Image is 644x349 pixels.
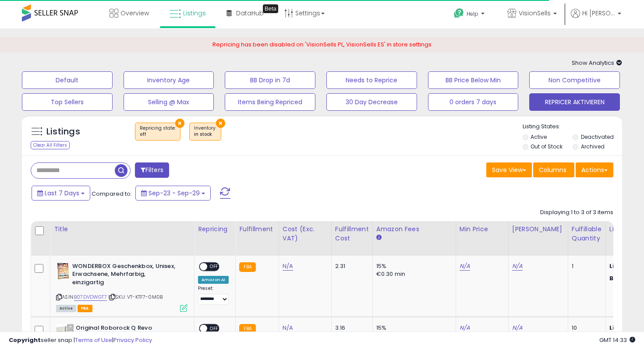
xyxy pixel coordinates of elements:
[78,305,92,312] span: FBA
[46,126,80,138] h5: Listings
[335,324,366,332] div: 3.16
[56,262,188,311] div: ASIN:
[194,125,216,138] span: Inventory :
[194,131,216,137] div: in stock
[283,225,328,243] div: Cost (Exc. VAT)
[531,133,547,141] label: Active
[283,262,293,271] a: N/A
[56,324,74,342] img: 5139btIlrQL._SL40_.jpg
[376,324,449,332] div: 15%
[225,93,315,111] button: Items Being Repriced
[183,9,206,18] span: Listings
[460,324,470,332] a: N/A
[140,131,176,137] div: off
[225,71,315,89] button: BB Drop in 7d
[54,225,191,234] div: Title
[239,225,275,234] div: Fulfillment
[149,189,200,197] span: Sep-23 - Sep-29
[239,262,255,272] small: FBA
[512,324,523,332] a: N/A
[135,186,211,201] button: Sep-23 - Sep-29
[198,286,229,305] div: Preset:
[113,336,152,344] a: Privacy Policy
[529,71,620,89] button: Non Competitive
[207,324,221,332] span: OFF
[582,9,615,18] span: Hi [PERSON_NAME]
[533,162,574,177] button: Columns
[512,225,564,234] div: [PERSON_NAME]
[108,293,163,300] span: | SKU: VT-KTF7-0M0B
[581,143,605,150] label: Archived
[581,133,614,141] label: Deactivated
[239,324,255,334] small: FBA
[376,270,449,278] div: €0.30 min
[32,186,90,201] button: Last 7 Days
[175,119,184,128] button: ×
[124,71,214,89] button: Inventory Age
[376,234,382,242] small: Amazon Fees.
[283,324,293,332] a: N/A
[72,262,179,289] b: WONDERBOX Geschenkbox, Unisex, Erwachsene, Mehrfarbig, einzigartig
[576,162,613,177] button: Actions
[212,40,432,49] span: Repricing has been disabled on 'VisionSells PL, VisionSells ES' in store settings
[335,225,369,243] div: Fulfillment Cost
[45,189,79,197] span: Last 7 Days
[92,190,132,198] span: Compared to:
[135,162,169,178] button: Filters
[376,225,452,234] div: Amazon Fees
[22,93,113,111] button: Top Sellers
[376,262,449,270] div: 15%
[572,59,622,67] span: Show Analytics
[140,125,176,138] span: Repricing state :
[74,293,107,301] a: B07DVDWGT7
[120,9,149,18] span: Overview
[460,225,505,234] div: Min Price
[263,4,278,13] div: Tooltip anchor
[9,336,152,345] div: seller snap | |
[75,336,112,344] a: Terms of Use
[572,225,602,243] div: Fulfillable Quantity
[76,324,182,342] b: Original Roborock Q Revo rotierende Wischpads (4-Set)
[447,1,493,28] a: Help
[519,9,551,18] span: VisionSells
[453,8,464,19] i: Get Help
[428,71,519,89] button: BB Price Below Min
[326,71,417,89] button: Needs to Reprice
[512,262,523,271] a: N/A
[216,119,225,128] button: ×
[529,93,620,111] button: REPRICER AKTIVIEREN
[9,336,41,344] strong: Copyright
[467,10,478,18] span: Help
[198,276,229,284] div: Amazon AI
[599,336,635,344] span: 2025-10-8 14:33 GMT
[572,262,599,270] div: 1
[572,324,599,332] div: 10
[539,166,566,174] span: Columns
[56,262,70,280] img: 41PXSYcfu-L._SL40_.jpg
[22,71,113,89] button: Default
[124,93,214,111] button: Selling @ Max
[326,93,417,111] button: 30 Day Decrease
[335,262,366,270] div: 2.31
[198,225,232,234] div: Repricing
[531,143,563,150] label: Out of Stock
[56,305,76,312] span: All listings currently available for purchase on Amazon
[207,263,221,270] span: OFF
[236,9,264,18] span: DataHub
[31,141,70,149] div: Clear All Filters
[460,262,470,271] a: N/A
[486,162,532,177] button: Save View
[523,123,623,131] p: Listing States:
[571,9,621,28] a: Hi [PERSON_NAME]
[428,93,519,111] button: 0 orders 7 days
[540,208,613,217] div: Displaying 1 to 3 of 3 items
